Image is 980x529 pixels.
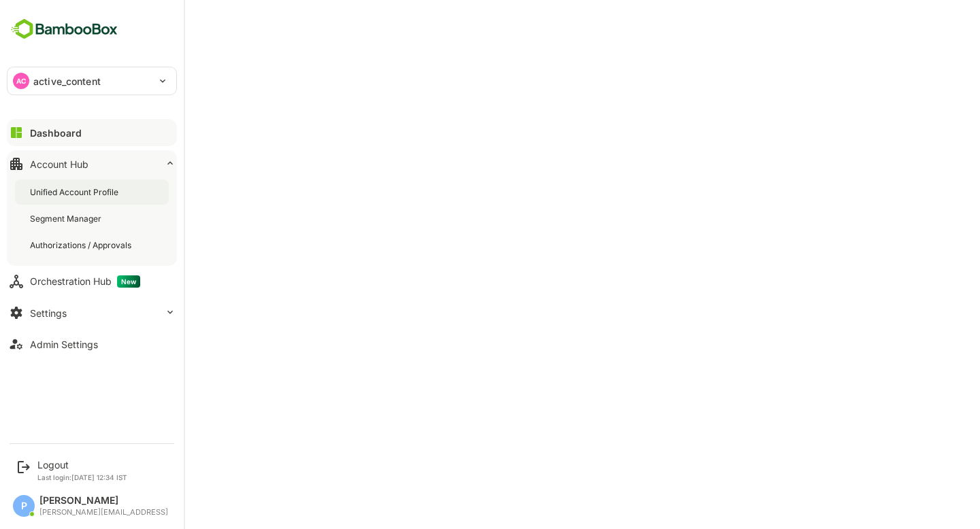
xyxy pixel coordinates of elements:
[7,16,122,42] img: BambooboxFullLogoMark.5f36c76dfaba33ec1ec1367b70bb1252.svg
[37,459,127,471] div: Logout
[39,508,168,517] div: [PERSON_NAME][EMAIL_ADDRESS]
[30,186,121,198] div: Unified Account Profile
[30,213,104,224] div: Segment Manager
[30,339,98,350] div: Admin Settings
[33,74,101,88] p: active_content
[7,299,177,326] button: Settings
[7,119,177,146] button: Dashboard
[37,473,127,481] p: Last login: [DATE] 12:34 IST
[13,73,29,89] div: AC
[7,67,176,95] div: ACactive_content
[13,495,35,517] div: P
[30,275,140,288] div: Orchestration Hub
[30,307,67,319] div: Settings
[30,127,82,139] div: Dashboard
[7,268,177,295] button: Orchestration HubNew
[30,239,134,251] div: Authorizations / Approvals
[117,275,140,288] span: New
[7,330,177,358] button: Admin Settings
[39,495,168,507] div: [PERSON_NAME]
[7,150,177,177] button: Account Hub
[30,158,88,170] div: Account Hub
